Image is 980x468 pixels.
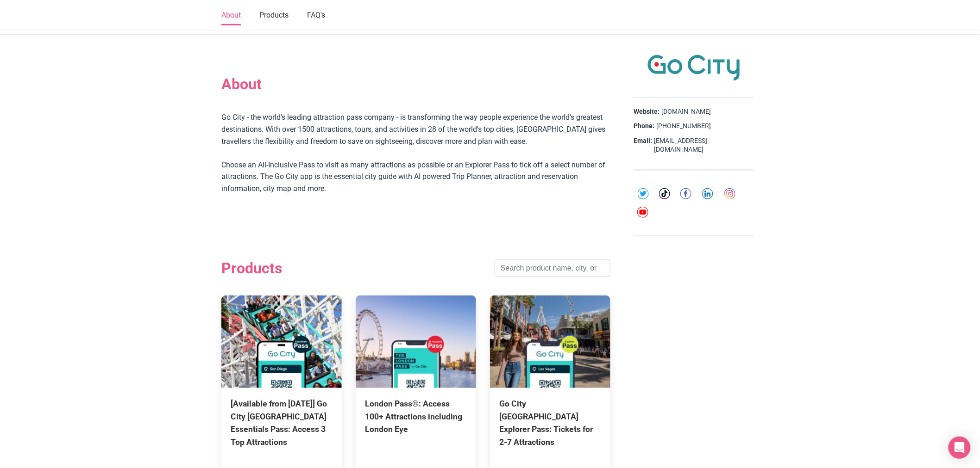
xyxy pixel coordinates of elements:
[637,207,648,218] img: youtube-round-01-0acef599b0341403c37127b094ecd7da.svg
[307,6,325,25] a: FAQ's
[724,188,735,199] img: instagram-round-01-d873700d03cfe9216e9fb2676c2aa726.svg
[356,296,476,388] img: London Pass®: Access 100+ Attractions including London Eye
[647,52,740,83] img: Go City logo
[634,107,660,117] strong: Website:
[634,122,654,131] strong: Phone:
[221,75,610,93] h2: About
[634,136,652,146] strong: Email:
[221,111,610,194] div: Go City - the world's leading attraction pass company - is transforming the way people experience...
[949,437,971,459] div: Open Intercom Messenger
[221,296,342,388] img: [Available from 4 August] Go City San Diego Essentials Pass: Access 3 Top Attractions
[259,6,289,25] a: Products
[634,122,754,131] div: [PHONE_NUMBER]
[231,397,333,450] div: [Available from [DATE]] Go City [GEOGRAPHIC_DATA] Essentials Pass: Access 3 Top Attractions
[221,259,282,277] h2: Products
[680,188,691,199] img: facebook-round-01-50ddc191f871d4ecdbe8252d2011563a.svg
[495,259,610,277] input: Search product name, city, or interal id
[490,296,610,388] img: Go City Las Vegas Explorer Pass: Tickets for 2-7 Attractions
[221,6,241,25] a: About
[499,397,601,450] div: Go City [GEOGRAPHIC_DATA] Explorer Pass: Tickets for 2-7 Attractions
[654,136,754,154] a: [EMAIL_ADDRESS][DOMAIN_NAME]
[661,107,711,117] a: [DOMAIN_NAME]
[702,188,713,199] img: linkedin-round-01-4bc9326eb20f8e88ec4be7e8773b84b7.svg
[365,397,467,436] div: London Pass®: Access 100+ Attractions including London Eye
[659,188,670,199] img: tiktok-round-01-ca200c7ba8d03f2cade56905edf8567d.svg
[638,188,649,199] img: twitter-round-01-cd1e625a8cae957d25deef6d92bf4839.svg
